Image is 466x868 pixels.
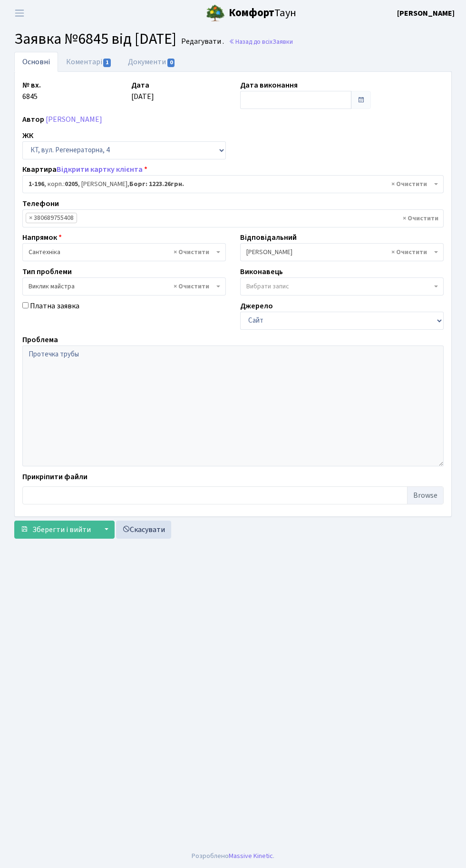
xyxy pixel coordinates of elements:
span: Сантехніка [29,247,214,257]
span: Тихонов М.М. [240,243,444,261]
div: 6845 [15,79,124,109]
span: Вибрати запис [246,282,289,291]
a: Основні [14,52,58,72]
label: Автор [22,114,44,125]
b: 0205 [65,179,78,189]
span: Тихонов М.М. [246,247,432,257]
label: Тип проблеми [22,266,72,277]
a: Документи [120,52,184,72]
b: Борг: 1223.26грн. [129,179,184,189]
a: Massive Kinetic [229,851,273,861]
label: Прикріпити файли [22,471,87,483]
label: Напрямок [22,232,62,243]
span: Видалити всі елементи [174,282,209,291]
span: Виклик майстра [22,277,226,296]
label: № вх. [22,79,41,91]
a: [PERSON_NAME] [46,114,102,125]
span: <b>1-196</b>, корп.: <b>0205</b>, Федотова Галина Володимирівна, <b>Борг: 1223.26грн.</b> [22,175,444,193]
a: Коментарі [58,52,120,72]
label: Дата [131,79,149,91]
small: Редагувати . [179,37,224,46]
span: × [29,213,32,223]
span: Видалити всі елементи [391,247,427,257]
label: Джерело [240,300,273,312]
label: Дата виконання [240,79,298,91]
span: Видалити всі елементи [174,247,209,257]
textarea: Протечка трубы [22,345,444,466]
div: Розроблено . [192,851,274,861]
div: [DATE] [124,79,233,109]
label: Платна заявка [30,300,79,312]
button: Зберегти і вийти [14,521,97,539]
span: 0 [167,59,175,67]
b: 1-196 [29,179,44,189]
span: Сантехніка [22,243,226,261]
label: Квартира [22,164,147,175]
a: [PERSON_NAME] [397,8,455,19]
span: Заявки [272,37,293,46]
span: Виклик майстра [29,282,214,291]
label: ЖК [22,130,33,141]
span: Видалити всі елементи [391,179,427,189]
label: Телефони [22,198,59,209]
span: Таун [229,5,296,21]
span: Зберегти і вийти [32,524,91,535]
label: Виконавець [240,266,283,277]
span: Видалити всі елементи [403,214,438,223]
span: Заявка №6845 від [DATE] [14,28,176,50]
b: [PERSON_NAME] [397,8,455,19]
a: Скасувати [116,521,171,539]
label: Проблема [22,334,58,345]
span: <b>1-196</b>, корп.: <b>0205</b>, Федотова Галина Володимирівна, <b>Борг: 1223.26грн.</b> [29,179,432,189]
span: 1 [103,59,111,67]
b: Комфорт [229,5,274,20]
a: Відкрити картку клієнта [57,164,143,175]
a: Назад до всіхЗаявки [229,37,293,46]
img: logo.png [206,4,225,23]
button: Переключити навігацію [8,5,31,21]
label: Відповідальний [240,232,297,243]
li: 380689755408 [26,213,77,223]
